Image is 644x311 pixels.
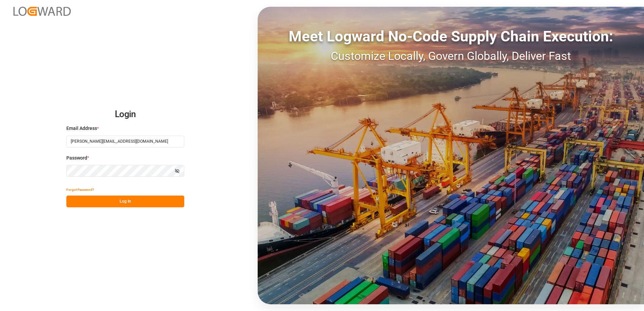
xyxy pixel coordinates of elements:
[66,104,184,125] h2: Login
[66,125,97,132] span: Email Address
[66,196,184,207] button: Log In
[258,47,644,65] div: Customize Locally, Govern Globally, Deliver Fast
[13,7,71,16] img: Logward_new_orange.png
[66,136,184,147] input: Enter your email
[66,184,94,196] button: Forgot Password?
[258,25,644,47] div: Meet Logward No-Code Supply Chain Execution:
[66,154,87,162] span: Password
